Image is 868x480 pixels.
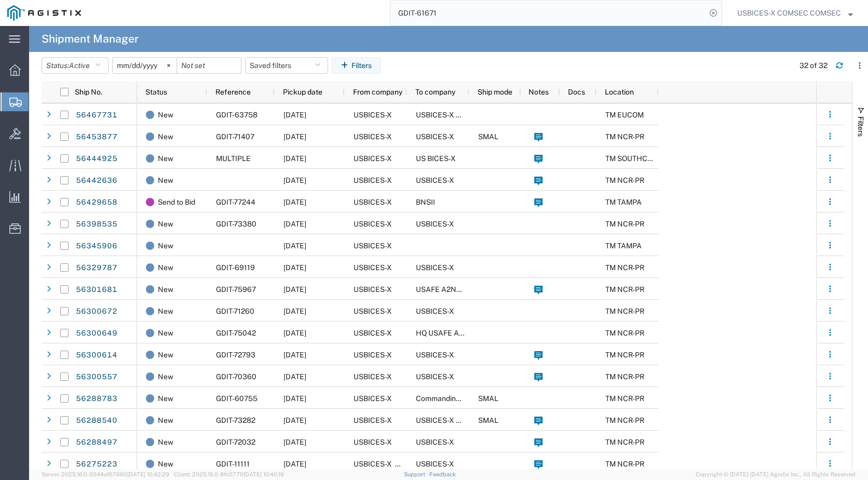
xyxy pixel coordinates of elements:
[478,132,498,141] span: SMAL
[158,235,173,257] span: New
[75,107,118,124] a: 56467731
[416,329,477,337] span: HQ USAFE A6/ON
[478,88,512,96] span: Ship mode
[283,132,306,141] span: 08/14/2025
[75,434,118,451] a: 56288497
[283,285,306,294] span: 07/28/2025
[416,220,454,228] span: USBICES-X
[158,300,173,322] span: New
[354,416,392,424] span: USBICES-X
[215,88,251,96] span: Reference
[354,220,392,228] span: USBICES-X
[283,88,322,96] span: Pickup date
[416,198,435,206] span: BNSII
[605,88,634,96] span: Location
[158,191,195,213] span: Send to Bid
[75,369,118,385] a: 56300557
[416,285,534,294] span: USAFE A2NK USBICES-X (EUCOM)
[605,329,644,337] span: TM NCR-PR
[158,126,173,148] span: New
[243,471,284,477] span: [DATE] 10:40:19
[113,58,177,73] input: Not set
[528,88,549,96] span: Notes
[283,416,306,424] span: 07/24/2025
[42,471,169,477] span: Server: 2025.16.0-9544af67660
[415,88,455,96] span: To company
[605,132,644,141] span: TM NCR-PR
[429,471,456,477] a: Feedback
[75,412,118,429] a: 56288540
[283,460,306,468] span: 07/28/2025
[216,154,251,163] span: MULTIPLE
[283,111,306,119] span: 08/13/2025
[75,151,118,167] a: 56444925
[158,213,173,235] span: New
[354,329,392,337] span: USBICES-X
[216,460,250,468] span: GDIT-11111
[605,416,644,424] span: TM NCR-PR
[216,394,257,403] span: GDIT-60755
[216,198,255,206] span: GDIT-77244
[216,329,256,337] span: GDIT-75042
[75,325,118,342] a: 56300649
[75,456,118,473] a: 56275223
[354,176,392,184] span: USBICES-X
[605,394,644,403] span: TM NCR-PR
[158,257,173,278] span: New
[605,220,644,228] span: TM NCR-PR
[283,242,306,250] span: 07/30/2025
[42,57,108,74] button: Status:Active
[416,351,454,359] span: USBICES-X
[605,242,642,250] span: TM TAMPA
[75,391,118,407] a: 56288783
[354,394,392,403] span: USBICES-X
[353,88,402,96] span: From company
[216,372,256,381] span: GDIT-70360
[158,148,173,169] span: New
[605,351,644,359] span: TM NCR-PR
[354,263,392,272] span: USBICES-X
[216,220,256,228] span: GDIT-73380
[332,57,381,74] button: Filters
[568,88,585,96] span: Docs
[605,176,644,184] span: TM NCR-PR
[158,104,173,126] span: New
[416,176,454,184] span: USBICES-X
[799,60,828,71] div: 32 of 32
[283,154,306,163] span: 08/14/2025
[605,263,644,272] span: TM NCR-PR
[283,372,306,381] span: 08/11/2025
[75,303,118,320] a: 56300672
[354,154,392,163] span: USBICES-X
[283,263,306,272] span: 07/30/2025
[127,471,169,477] span: [DATE] 10:42:29
[478,416,498,424] span: SMAL
[158,431,173,453] span: New
[158,278,173,300] span: New
[416,438,454,446] span: USBICES-X
[354,438,392,446] span: USBICES-X
[216,263,255,272] span: GDIT-69119
[354,242,392,250] span: USBICES-X
[283,198,306,206] span: 08/11/2025
[42,26,139,52] h4: Shipment Manager
[416,372,454,381] span: USBICES-X
[605,154,659,163] span: TM SOUTHCOM
[283,307,306,315] span: 07/31/2025
[416,263,454,272] span: USBICES-X
[158,366,173,388] span: New
[158,409,173,431] span: New
[216,111,257,119] span: GDIT-63758
[416,154,456,163] span: US BICES-X
[216,285,256,294] span: GDIT-75967
[283,351,306,359] span: 08/11/2025
[75,260,118,276] a: 56329787
[283,176,306,184] span: 08/08/2025
[416,111,486,119] span: USBICES-X Logistics
[354,460,432,468] span: USBICES-X LOGISTICS
[158,322,173,344] span: New
[145,88,167,96] span: Status
[283,220,306,228] span: 08/05/2025
[416,307,454,315] span: USBICES-X
[354,372,392,381] span: USBICES-X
